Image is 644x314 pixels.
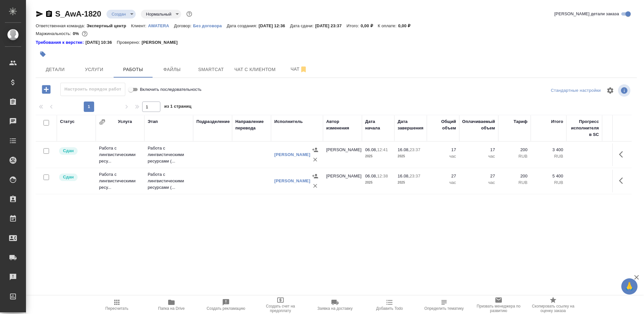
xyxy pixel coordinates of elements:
[377,174,388,178] p: 12:38
[140,86,202,93] span: Включить последовательность
[534,173,563,179] p: 5 400
[234,66,276,74] span: Чат с клиентом
[148,23,174,28] p: AWATERA
[40,66,71,74] span: Детали
[36,23,87,28] p: Ответственная команда:
[193,23,227,28] a: Без договора
[463,179,495,186] p: час
[274,178,310,183] a: [PERSON_NAME]
[323,143,362,166] td: [PERSON_NAME]
[58,173,93,182] div: Менеджер проверил работу исполнителя, передает ее на следующий этап
[80,30,89,38] button: 8800.00 RUB;
[36,39,85,46] div: Нажми, чтобы открыть папку с инструкцией
[463,173,495,179] p: 27
[110,11,128,17] button: Создан
[300,66,307,73] svg: Отписаться
[410,174,420,178] p: 23:37
[430,153,456,160] p: час
[365,174,377,178] p: 06.08,
[310,145,320,155] button: Назначить
[430,118,456,131] div: Общий объем
[365,179,391,186] p: 2025
[554,11,619,17] span: [PERSON_NAME] детали заказа
[156,66,188,74] span: Файлы
[624,280,635,293] span: 🙏
[398,118,424,131] div: Дата завершения
[315,23,347,28] p: [DATE] 23:37
[502,153,527,160] p: RUB
[45,10,53,18] button: Скопировать ссылку
[185,10,193,18] button: Доп статусы указывают на важность/срочность заказа
[615,147,631,162] button: Здесь прячутся важные кнопки
[347,23,361,28] p: Итого:
[144,11,173,17] button: Нормальный
[323,170,362,192] td: [PERSON_NAME]
[361,23,378,28] p: 0,00 ₽
[430,147,456,153] p: 17
[378,23,398,28] p: К оплате:
[36,47,50,61] button: Добавить тэг
[310,181,320,191] button: Удалить
[398,174,410,178] p: 16.08,
[60,118,75,125] div: Статус
[141,10,181,18] div: Создан
[36,39,85,46] a: Требования к верстке:
[534,179,563,186] p: RUB
[73,31,80,36] p: 0%
[365,153,391,160] p: 2025
[96,168,144,194] td: Работа с лингвистическими ресу...
[621,278,638,295] button: 🙏
[398,23,415,28] p: 0,00 ₽
[235,118,268,131] div: Направление перевода
[63,148,74,154] p: Сдан
[534,147,563,153] p: 3 400
[37,83,55,96] button: Добавить работу
[195,66,227,74] span: Smartcat
[502,179,527,186] p: RUB
[148,118,158,125] div: Этап
[227,23,258,28] p: Дата создания:
[618,84,632,97] span: Посмотреть информацию
[55,9,101,18] a: S_AwA-1820
[410,147,420,152] p: 23:37
[36,31,73,36] p: Маржинальность:
[87,23,131,28] p: Экспертный центр
[131,23,148,28] p: Клиент:
[164,103,192,112] span: из 1 страниц
[534,153,563,160] p: RUB
[79,66,110,74] span: Услуги
[502,147,527,153] p: 200
[118,118,132,125] div: Услуга
[430,173,456,179] p: 27
[274,118,303,125] div: Исполнитель
[283,65,315,73] span: Чат
[259,23,290,28] p: [DATE] 12:36
[463,153,495,160] p: час
[365,118,391,131] div: Дата начала
[310,155,320,164] button: Удалить
[549,86,602,96] div: split button
[398,153,424,160] p: 2025
[310,171,320,181] button: Назначить
[377,147,388,152] p: 12:41
[174,23,193,28] p: Договор:
[96,142,144,168] td: Работа с лингвистическими ресу...
[118,66,149,74] span: Работы
[398,179,424,186] p: 2025
[502,173,527,179] p: 200
[615,173,631,188] button: Здесь прячутся важные кнопки
[326,118,359,131] div: Автор изменения
[570,118,599,138] div: Прогресс исполнителя в SC
[36,10,43,18] button: Скопировать ссылку для ЯМессенджера
[142,39,182,46] p: [PERSON_NAME]
[430,179,456,186] p: час
[514,118,527,125] div: Тариф
[117,39,142,46] p: Проверено:
[365,147,377,152] p: 06.08,
[85,39,117,46] p: [DATE] 10:36
[290,23,315,28] p: Дата сдачи:
[99,119,105,125] button: Сгруппировать
[148,171,190,191] p: Работа с лингвистическими ресурсами (...
[398,147,410,152] p: 16.08,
